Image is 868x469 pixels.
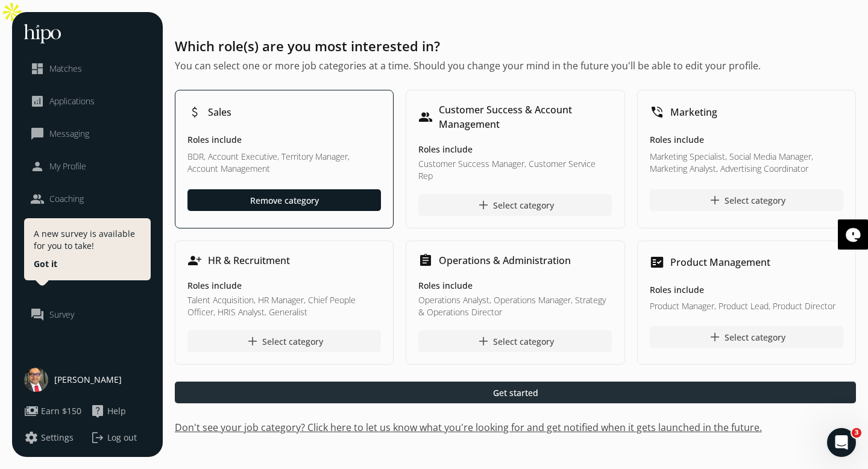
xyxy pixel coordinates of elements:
[650,300,843,314] p: Product Manager, Product Lead, Product Director
[208,105,231,119] h1: Sales
[476,334,491,348] span: add
[708,193,722,207] span: add
[187,294,381,318] p: Talent Acquisition, HR Manager, Chief People Officer, HRIS Analyst, Generalist
[54,374,122,386] span: [PERSON_NAME]
[30,94,45,109] span: analytics
[250,194,319,207] div: Remove category
[650,326,843,348] button: addSelect category
[670,255,770,269] h1: Product Management
[708,330,722,344] span: add
[24,430,39,445] span: settings
[49,160,86,172] span: My Profile
[418,158,612,182] p: Customer Success Manager, Customer Service Rep
[476,198,554,212] div: Select category
[30,307,145,322] a: question_answerSurvey
[90,404,105,418] span: live_help
[24,404,81,418] button: paymentsEarn $150
[650,151,843,177] p: Marketing Specialist, Social Media Manager, Marketing Analyst, Advertising Coordinator
[827,428,856,457] iframe: Intercom live chat
[418,143,612,156] h5: Roles include
[107,432,137,444] span: Log out
[708,193,785,207] div: Select category
[160,388,202,397] span: Messages
[187,134,381,148] h5: Roles include
[245,334,260,348] span: add
[175,420,856,435] button: Don't see your job category? Click here to let us know what you're looking for and get notified w...
[476,334,554,348] div: Select category
[34,228,141,252] p: A new survey is available for you to take!
[24,24,61,43] img: hh-logo-white
[187,189,381,211] button: Remove category
[650,255,664,269] span: fact_check
[49,95,95,107] span: Applications
[418,194,612,216] button: addSelect category
[25,165,201,178] div: We'll be back online [DATE]
[439,102,612,131] h1: Customer Success & Account Management
[208,253,290,268] h1: HR & Recruitment
[49,193,84,205] span: Coaching
[650,134,843,148] h5: Roles include
[493,386,538,399] span: Get started
[41,432,74,444] span: Settings
[30,159,145,174] a: personMy Profile
[30,127,45,141] span: chat_bubble_outline
[12,142,229,188] div: Send us a messageWe'll be back online [DATE]
[439,253,571,268] h1: Operations & Administration
[24,23,77,42] img: logo
[25,153,201,165] div: Send us a message
[34,258,57,270] button: Got it
[187,253,202,268] span: person_add
[107,405,126,417] span: Help
[30,127,145,141] a: chat_bubble_outlineMessaging
[650,284,843,298] h5: Roles include
[187,105,202,119] span: attach_money
[30,94,145,109] a: analyticsApplications
[187,280,381,292] h5: Roles include
[90,430,105,445] span: logout
[175,382,856,403] button: Get started
[418,294,612,318] p: Operations Analyst, Operations Manager, Strategy & Operations Director
[49,128,89,140] span: Messaging
[30,307,45,322] span: question_answer
[164,19,188,43] img: Profile image for John
[476,198,491,212] span: add
[418,110,433,124] span: people
[175,58,856,73] h2: You can select one or more job categories at a time. Should you change your mind in the future yo...
[24,106,217,127] p: How can we help?
[41,405,81,417] span: Earn $150
[245,334,323,348] div: Select category
[418,330,612,352] button: addSelect category
[30,61,45,76] span: dashboard
[24,86,217,106] p: Hi Devass 👋
[24,404,84,418] a: paymentsEarn $150
[49,63,82,75] span: Matches
[187,330,381,352] button: addSelect category
[24,430,74,445] button: settingsSettings
[90,404,126,418] button: live_helpHelp
[121,358,241,406] button: Messages
[650,189,843,211] button: addSelect category
[24,430,84,445] a: settingsSettings
[207,19,229,41] div: Close
[24,368,48,392] img: user-photo
[418,280,612,292] h5: Roles include
[175,36,856,56] h1: Which role(s) are you most interested in?
[670,105,717,119] h1: Marketing
[90,430,151,445] button: logoutLog out
[650,105,664,119] span: phone_in_talk
[90,404,151,418] a: live_helpHelp
[187,151,381,177] p: BDR, Account Executive, Territory Manager, Account Management
[24,404,39,418] span: payments
[30,61,145,76] a: dashboardMatches
[30,192,45,206] span: people
[708,330,785,344] div: Select category
[46,388,74,397] span: Home
[30,192,145,206] a: peopleCoaching
[852,428,861,438] span: 3
[418,253,433,268] span: assignment
[49,309,74,321] span: Survey
[30,159,45,174] span: person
